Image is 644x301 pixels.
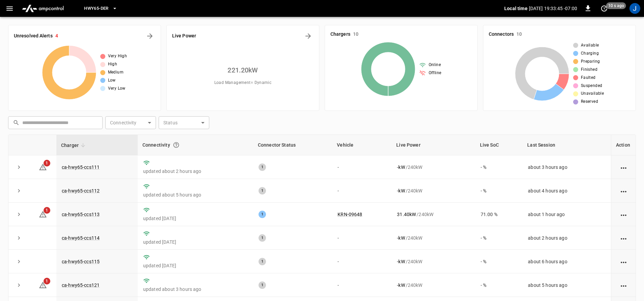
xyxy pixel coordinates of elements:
h6: 4 [55,32,58,40]
td: - [332,226,392,250]
td: about 5 hours ago [522,273,611,297]
div: action cell options [619,282,628,289]
button: set refresh interval [599,3,610,14]
div: 1 [259,163,266,171]
span: Medium [108,69,124,76]
div: action cell options [619,235,628,241]
span: Unavailable [581,90,604,97]
span: 1 [44,207,50,214]
div: 1 [259,211,266,218]
td: - % [475,179,523,203]
a: 1 [39,211,47,217]
p: updated about 5 hours ago [143,191,248,198]
p: - kW [397,164,405,171]
td: - [332,273,392,297]
h6: 10 [516,31,522,38]
p: [DATE] 19:33:45 -07:00 [529,5,577,12]
button: HWY65-DER [81,2,120,15]
div: 1 [259,234,266,242]
h6: 10 [353,31,358,38]
td: about 6 hours ago [522,250,611,273]
div: / 240 kW [397,258,469,265]
a: ca-hwy65-ccs112 [62,188,100,193]
td: - [332,179,392,203]
span: High [108,61,117,68]
td: about 2 hours ago [522,226,611,250]
td: - % [475,226,523,250]
img: ampcontrol.io logo [19,2,66,15]
p: updated about 2 hours ago [143,168,248,175]
th: Action [611,135,636,155]
div: profile-icon [629,3,640,14]
th: Connector Status [253,135,332,155]
button: expand row [14,186,24,196]
span: Charging [581,50,599,57]
p: - kW [397,258,405,265]
p: 31.40 kW [397,211,416,218]
td: about 4 hours ago [522,179,611,203]
div: / 240 kW [397,211,469,218]
div: 1 [259,281,266,289]
h6: Connectors [489,31,514,38]
p: updated [DATE] [143,215,248,222]
button: All Alerts [144,31,155,41]
button: expand row [14,233,24,243]
span: 1 [44,160,50,167]
a: ca-hwy65-ccs114 [62,235,100,241]
button: expand row [14,162,24,172]
a: KRN-09648 [338,212,362,217]
span: Finished [581,66,597,73]
div: 1 [259,258,266,265]
span: Offline [429,70,441,77]
th: Vehicle [332,135,392,155]
span: Low [108,77,116,84]
th: Live Power [392,135,475,155]
span: Load Management = Dynamic [214,80,272,86]
td: - % [475,250,523,273]
div: / 240 kW [397,164,469,171]
div: action cell options [619,211,628,218]
a: ca-hwy65-ccs115 [62,259,100,264]
td: about 3 hours ago [522,155,611,179]
h6: Unresolved Alerts [14,32,53,40]
td: - % [475,273,523,297]
div: / 240 kW [397,235,469,241]
p: updated about 3 hours ago [143,286,248,293]
button: expand row [14,257,24,267]
div: action cell options [619,164,628,171]
p: updated [DATE] [143,239,248,245]
td: - [332,250,392,273]
div: action cell options [619,187,628,194]
span: Online [429,62,441,68]
a: ca-hwy65-ccs111 [62,164,100,170]
p: updated [DATE] [143,262,248,269]
span: Faulted [581,74,596,81]
div: Connectivity [142,139,248,151]
h6: Live Power [172,32,196,40]
span: Available [581,42,599,49]
p: - kW [397,235,405,241]
button: Connection between the charger and our software. [170,139,182,151]
h6: Chargers [330,31,350,38]
p: - kW [397,187,405,194]
span: Very Low [108,85,126,92]
button: Energy Overview [303,31,314,41]
span: Reserved [581,98,598,105]
p: Local time [504,5,528,12]
button: expand row [14,280,24,290]
th: Live SoC [475,135,523,155]
span: Charger [61,141,87,149]
a: ca-hwy65-ccs113 [62,212,100,217]
div: / 240 kW [397,187,469,194]
td: - % [475,155,523,179]
span: Preparing [581,58,600,65]
h6: 221.20 kW [227,65,258,76]
td: - [332,155,392,179]
div: / 240 kW [397,282,469,289]
span: HWY65-DER [84,5,108,12]
div: action cell options [619,258,628,265]
a: ca-hwy65-ccs121 [62,282,100,288]
td: 71.00 % [475,203,523,226]
th: Last Session [522,135,611,155]
td: about 1 hour ago [522,203,611,226]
